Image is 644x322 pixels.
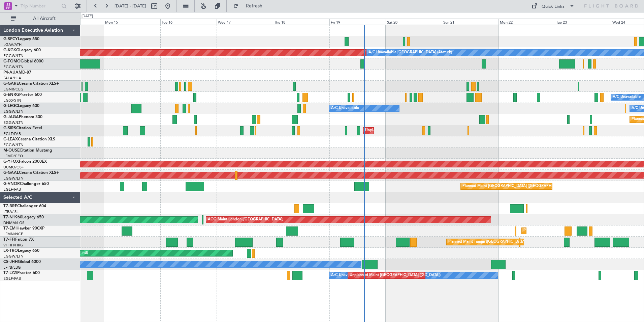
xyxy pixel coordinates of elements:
a: EGGW/LTN [3,64,24,70]
span: G-ENRG [3,93,19,97]
a: T7-EMIHawker 900XP [3,226,44,231]
a: EGLF/FAB [3,276,21,281]
span: LX-TRO [3,249,18,253]
a: CS-JHHGlobal 6000 [3,260,41,264]
a: EGGW/LTN [3,176,24,181]
a: G-LEGCLegacy 600 [3,104,39,108]
a: G-FOMOGlobal 6000 [3,59,43,63]
div: Sun 21 [442,19,498,25]
span: G-SPCY [3,37,18,41]
div: Planned Maint [GEOGRAPHIC_DATA] ([GEOGRAPHIC_DATA]) [462,181,569,191]
button: All Aircraft [7,13,73,24]
span: G-GARE [3,82,19,86]
span: G-LEAX [3,137,18,141]
a: G-YFOXFalcon 2000EX [3,160,47,164]
a: LGAV/ATH [3,42,22,47]
div: A/C Unavailable [GEOGRAPHIC_DATA] (Ataturk) [368,48,452,58]
a: DNMM/LOS [3,220,24,225]
a: EGGW/LTN [3,254,24,259]
a: G-LEAXCessna Citation XLS [3,137,55,141]
div: Tue 23 [555,19,611,25]
div: Planned Maint [GEOGRAPHIC_DATA] [523,226,588,236]
span: G-SIRS [3,126,16,130]
a: G-SPCYLegacy 650 [3,37,39,41]
a: G-SIRSCitation Excel [3,126,42,130]
span: All Aircraft [18,16,71,21]
span: CS-JHH [3,260,18,264]
span: T7-FFI [3,238,15,242]
button: Quick Links [528,1,578,11]
div: A/C Unavailable [613,92,641,102]
a: FALA/HLA [3,76,21,81]
span: P4-AUA [3,71,19,75]
div: Planned Maint Tianjin ([GEOGRAPHIC_DATA]) [448,237,527,247]
span: M-OUSE [3,149,20,153]
a: LFMN/NCE [3,232,23,237]
span: G-JAGA [3,115,19,119]
a: G-VNORChallenger 650 [3,182,49,186]
a: G-KGKGLegacy 600 [3,48,41,52]
span: G-VNOR [3,182,20,186]
a: EGLF/FAB [3,131,21,136]
div: AOG Maint London ([GEOGRAPHIC_DATA]) [208,215,283,225]
a: T7-FFIFalcon 7X [3,238,34,242]
a: VHHH/HKG [3,243,23,248]
a: EGGW/LTN [3,142,24,147]
a: P4-AUAMD-87 [3,71,31,75]
div: [DATE] [82,14,93,19]
a: EGNR/CEG [3,87,24,92]
span: T7-EMI [3,226,17,231]
a: EGLF/FAB [3,187,21,192]
span: T7-BRE [3,204,17,208]
a: G-GARECessna Citation XLS+ [3,82,59,86]
div: Thu 18 [273,19,329,25]
div: A/C Unavailable [331,103,359,113]
span: G-FOMO [3,59,21,63]
a: UUMO/OSF [3,165,24,170]
span: G-GAAL [3,171,19,175]
span: T7-N1960 [3,215,22,219]
a: G-JAGAPhenom 300 [3,115,42,119]
input: Trip Number [21,1,59,11]
div: Tue 16 [160,19,217,25]
div: Unplanned Maint [GEOGRAPHIC_DATA] ([GEOGRAPHIC_DATA]) [365,126,476,136]
a: G-ENRGPraetor 600 [3,93,42,97]
a: EGSS/STN [3,98,21,103]
div: Mon 15 [104,19,160,25]
div: Sat 20 [386,19,442,25]
a: T7-N1960Legacy 650 [3,215,44,219]
div: A/C Unavailable [GEOGRAPHIC_DATA] ([GEOGRAPHIC_DATA]) [331,270,441,280]
a: LFPB/LBG [3,265,21,270]
span: T7-LZZI [3,271,17,275]
a: LX-TROLegacy 650 [3,249,39,253]
a: T7-BREChallenger 604 [3,204,46,208]
span: [DATE] - [DATE] [115,3,146,9]
a: LFMD/CEQ [3,154,23,159]
span: G-YFOX [3,160,19,164]
span: G-KGKG [3,48,19,52]
a: M-OUSECitation Mustang [3,149,52,153]
div: Mon 22 [498,19,555,25]
a: G-GAALCessna Citation XLS+ [3,171,59,175]
span: G-LEGC [3,104,18,108]
a: EGGW/LTN [3,53,24,58]
a: T7-LZZIPraetor 600 [3,271,40,275]
div: Fri 19 [329,19,386,25]
a: EGGW/LTN [3,109,24,114]
div: Quick Links [542,3,565,10]
div: Wed 17 [217,19,273,25]
a: LTBA/ISL [3,209,19,214]
div: Unplanned Maint [GEOGRAPHIC_DATA] ([GEOGRAPHIC_DATA]) [350,270,460,280]
span: Refresh [240,4,268,8]
a: EGGW/LTN [3,120,24,125]
button: Refresh [230,1,270,11]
